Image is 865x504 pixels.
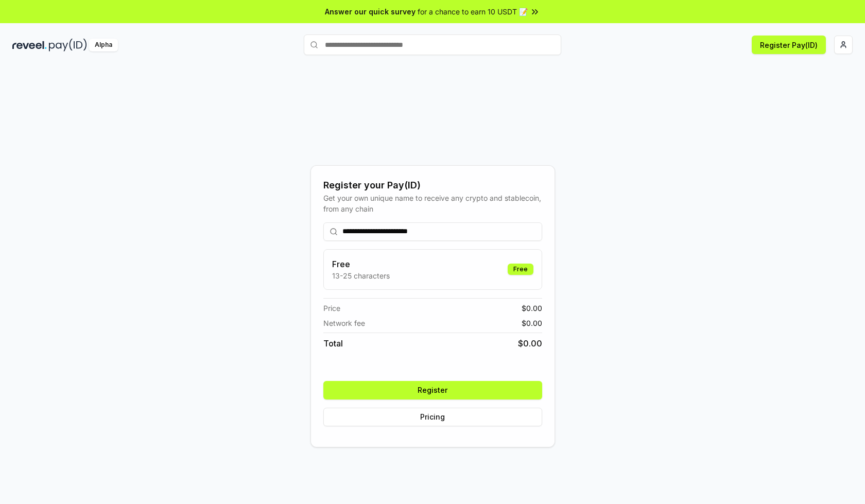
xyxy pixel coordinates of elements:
button: Register Pay(ID) [752,36,826,54]
span: Total [323,337,343,350]
button: Register [323,381,542,399]
span: Network fee [323,318,365,328]
span: Price [323,303,340,314]
h3: Free [332,258,390,270]
p: 13-25 characters [332,270,390,281]
div: Register your Pay(ID) [323,178,542,193]
div: Get your own unique name to receive any crypto and stablecoin, from any chain [323,193,542,214]
img: reveel_dark [12,39,47,51]
div: Free [508,264,533,275]
span: for a chance to earn 10 USDT 📝 [418,6,528,17]
button: Pricing [323,408,542,426]
span: $ 0.00 [522,303,542,314]
div: Alpha [89,39,118,51]
span: $ 0.00 [522,318,542,328]
span: $ 0.00 [518,337,542,350]
img: pay_id [49,39,87,51]
span: Answer our quick survey [325,6,416,17]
